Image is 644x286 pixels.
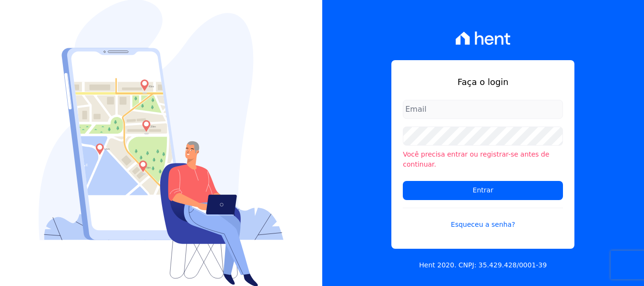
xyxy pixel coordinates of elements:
a: Esqueceu a senha? [403,208,563,230]
input: Entrar [403,181,563,200]
p: Hent 2020. CNPJ: 35.429.428/0001-39 [419,260,547,270]
li: Você precisa entrar ou registrar-se antes de continuar. [403,149,563,169]
h1: Faça o login [403,75,563,88]
input: Email [403,100,563,119]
